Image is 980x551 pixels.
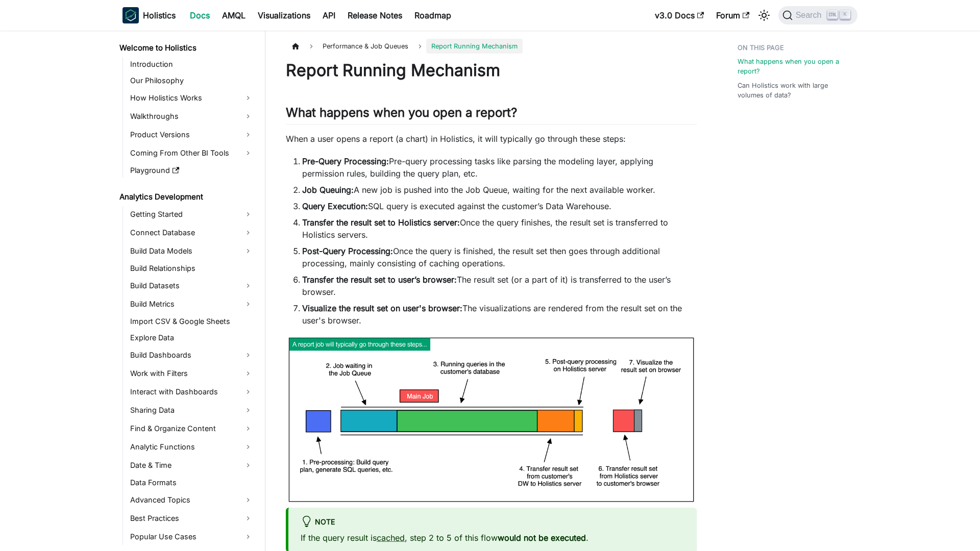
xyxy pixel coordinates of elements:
[127,420,256,437] a: Find & Organize Content
[127,529,256,545] a: Popular Use Cases
[127,331,256,345] a: Explore Data
[302,217,460,228] strong: Transfer the result set to Holistics server:
[738,57,851,76] a: What happens when you open a report?
[127,314,256,329] a: Import CSV & Google Sheets
[302,246,393,256] strong: Post-Query Processing:
[127,384,256,400] a: Interact with Dashboards
[649,7,710,23] a: v3.0 Docs
[498,533,586,543] strong: would not be executed
[127,278,256,294] a: Build Datasets
[286,39,305,54] a: Home page
[127,261,256,275] a: Build Relationships
[122,7,176,23] a: HolisticsHolistics
[127,457,256,473] a: Date & Time
[317,39,413,54] span: Performance & Job Queues
[252,7,316,23] a: Visualizations
[127,492,256,508] a: Advanced Topics
[302,201,368,211] strong: Query Execution:
[127,347,256,363] a: Build Dashboards
[793,11,828,20] span: Search
[408,7,457,23] a: Roadmap
[127,510,256,527] a: Best Practices
[127,145,256,161] a: Coming From Other BI Tools
[778,6,857,24] button: Search (Ctrl+K)
[127,108,256,124] a: Walkthroughs
[302,184,697,196] li: A new job is pushed into the Job Queue, waiting for the next available worker.
[756,7,772,23] button: Switch between dark and light mode (currently light mode)
[738,81,851,100] a: Can Holistics work with large volumes of data?
[116,190,256,204] a: Analytics Development
[216,7,252,23] a: AMQL
[840,10,850,19] kbd: K
[301,532,684,544] p: If the query result is , step 2 to 5 of this flow .
[184,7,216,23] a: Docs
[127,163,256,178] a: Playground
[116,41,256,55] a: Welcome to Holistics
[143,9,176,21] b: Holistics
[302,273,697,298] li: The result set (or a part of it) is transferred to the user’s browser.
[302,302,697,327] li: The visualizations are rendered from the result set on the user's browser.
[127,243,256,259] a: Build Data Models
[302,274,457,285] strong: Transfer the result set to user’s browser:
[286,60,697,81] h1: Report Running Mechanism
[302,156,389,166] strong: Pre-Query Processing:
[301,516,684,529] div: Note
[316,7,341,23] a: API
[127,206,256,222] a: Getting Started
[302,200,697,212] li: SQL query is executed against the customer’s Data Warehouse.
[127,365,256,382] a: Work with Filters
[302,216,697,241] li: Once the query finishes, the result set is transferred to Holistics servers.
[127,224,256,241] a: Connect Database
[127,475,256,490] a: Data Formats
[122,7,139,23] img: Holistics
[302,185,354,195] strong: Job Queuing:
[302,303,462,313] strong: Visualize the result set on user's browser:
[302,245,697,269] li: Once the query is finished, the result set then goes through additional processing, mainly consis...
[127,439,256,455] a: Analytic Functions
[426,39,523,54] span: Report Running Mechanism
[341,7,408,23] a: Release Notes
[127,90,256,106] a: How Holistics Works
[127,57,256,71] a: Introduction
[112,31,265,551] nav: Docs sidebar
[286,39,697,54] nav: Breadcrumbs
[377,533,405,543] a: cached
[710,7,755,23] a: Forum
[127,296,256,312] a: Build Metrics
[286,133,697,145] p: When a user opens a report (a chart) in Holistics, it will typically go through these steps:
[127,73,256,88] a: Our Philosophy
[286,105,697,124] h2: What happens when you open a report?
[127,127,256,143] a: Product Versions
[127,402,256,418] a: Sharing Data
[302,155,697,180] li: Pre-query processing tasks like parsing the modeling layer, applying permission rules, building t...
